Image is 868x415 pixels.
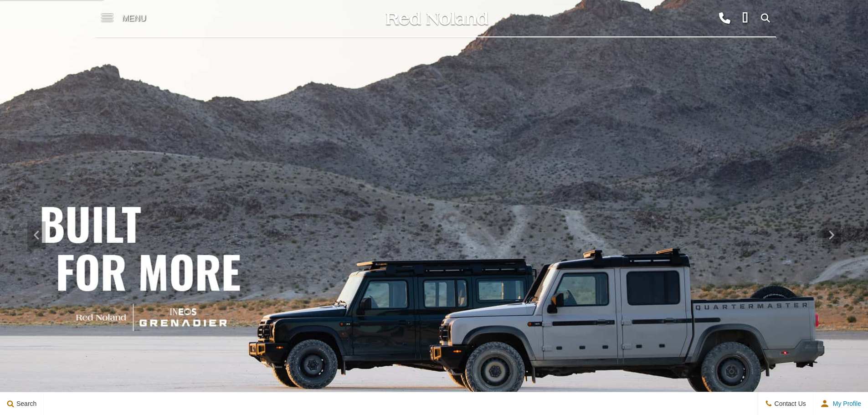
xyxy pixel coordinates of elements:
[14,400,36,407] span: Search
[27,221,46,249] div: Previous
[813,392,868,415] button: Open user profile menu
[384,11,489,27] img: Red Noland Auto Group
[829,400,861,407] span: My Profile
[822,221,841,249] div: Next
[772,400,806,407] span: Contact Us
